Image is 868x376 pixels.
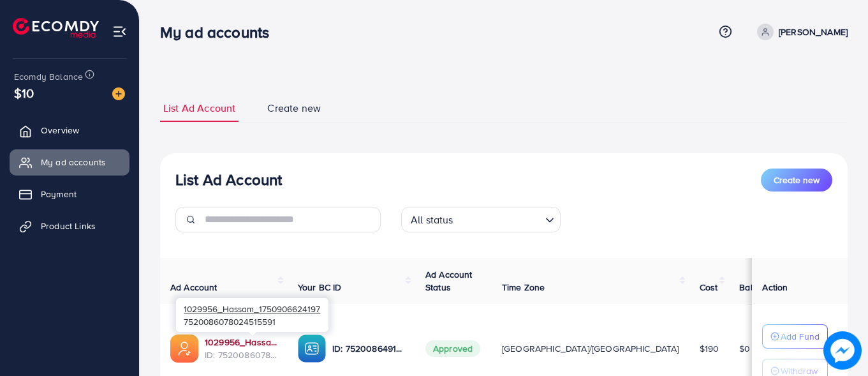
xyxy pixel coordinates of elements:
span: [GEOGRAPHIC_DATA]/[GEOGRAPHIC_DATA] [502,342,679,355]
button: Add Fund [762,324,828,349]
img: ic-ads-acc.e4c84228.svg [170,335,198,363]
span: $10 [14,84,34,102]
img: image [112,87,125,100]
img: menu [112,24,127,39]
span: $0 [739,342,750,355]
img: ic-ba-acc.ded83a64.svg [298,335,326,363]
a: 1029956_Hassam_1750906624197 [205,336,277,349]
span: List Ad Account [163,101,235,116]
span: Create new [774,174,820,186]
span: Ad Account Status [425,268,473,294]
span: ID: 7520086078024515591 [205,349,277,361]
button: Create new [761,169,832,192]
input: Search for option [457,208,540,229]
span: Time Zone [502,281,545,294]
span: Ecomdy Balance [14,70,83,83]
span: My ad accounts [41,156,106,169]
p: [PERSON_NAME] [779,24,848,40]
p: ID: 7520086491469692945 [332,341,405,356]
span: All status [408,211,456,229]
a: Product Links [10,213,129,239]
span: Action [762,281,788,294]
h3: My ad accounts [160,23,279,41]
span: Create new [267,101,321,116]
div: Search for option [401,207,561,232]
a: [PERSON_NAME] [752,24,848,40]
h3: List Ad Account [175,170,282,189]
a: Payment [10,181,129,207]
div: 7520086078024515591 [176,298,328,332]
a: Overview [10,117,129,143]
span: $190 [700,342,719,355]
a: My ad accounts [10,149,129,175]
span: Approved [425,340,480,357]
p: Add Fund [781,329,820,344]
span: Product Links [41,220,96,232]
span: 1029956_Hassam_1750906624197 [184,303,320,315]
span: Payment [41,188,77,200]
img: image [823,331,862,370]
span: Overview [41,124,79,137]
span: Balance [739,281,773,294]
span: Ad Account [170,281,217,294]
img: logo [13,18,99,38]
span: Your BC ID [298,281,342,294]
span: Cost [700,281,718,294]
